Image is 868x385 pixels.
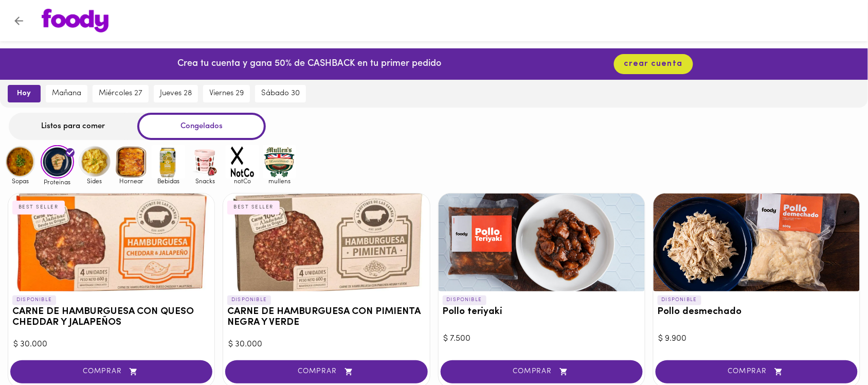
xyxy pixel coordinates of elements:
[4,178,37,184] span: Sopas
[115,145,148,179] img: Hornear
[454,367,630,376] span: COMPRAR
[656,360,858,383] button: COMPRAR
[99,89,142,98] span: miércoles 27
[203,85,250,102] button: viernes 29
[238,367,414,376] span: COMPRAR
[115,178,148,184] span: Hornear
[209,89,244,98] span: viernes 29
[12,307,210,328] h3: CARNE DE HAMBURGUESA CON QUESO CHEDDAR Y JALAPEÑOS
[658,307,856,318] h3: Pollo desmechado
[46,85,87,102] button: mañana
[10,360,212,383] button: COMPRAR
[668,367,845,376] span: COMPRAR
[263,145,296,179] img: mullens
[227,295,271,305] p: DISPONIBLE
[41,145,74,179] img: Proteinas
[658,295,701,305] p: DISPONIBLE
[228,339,424,351] div: $ 30.000
[223,194,429,291] div: CARNE DE HAMBURGUESA CON PIMIENTA NEGRA Y VERDE
[624,59,683,69] span: crear cuenta
[6,8,31,33] button: Volver
[41,179,74,185] span: Proteinas
[443,307,641,318] h3: Pollo teriyaki
[12,201,65,214] div: BEST SELLER
[13,339,209,351] div: $ 30.000
[8,85,41,102] button: hoy
[9,113,137,140] div: Listos para comer
[439,194,645,291] div: Pollo teriyaki
[614,54,693,74] button: crear cuenta
[654,194,860,291] div: Pollo desmechado
[659,333,855,345] div: $ 9.900
[15,89,33,98] span: hoy
[160,89,192,98] span: jueves 28
[4,145,37,179] img: Sopas
[441,360,643,383] button: COMPRAR
[226,178,259,184] span: notCo
[227,201,280,214] div: BEST SELLER
[78,145,111,179] img: Sides
[152,145,185,179] img: Bebidas
[137,113,266,140] div: Congelados
[152,178,185,184] span: Bebidas
[189,145,222,179] img: Snacks
[443,295,486,305] p: DISPONIBLE
[93,85,149,102] button: miércoles 27
[78,178,111,184] span: Sides
[255,85,306,102] button: sábado 30
[8,194,214,291] div: CARNE DE HAMBURGUESA CON QUESO CHEDDAR Y JALAPEÑOS
[808,325,858,375] iframe: Messagebird Livechat Widget
[189,178,222,184] span: Snacks
[52,89,81,98] span: mañana
[261,89,300,98] span: sábado 30
[225,360,427,383] button: COMPRAR
[12,295,56,305] p: DISPONIBLE
[226,145,259,179] img: notCo
[263,178,296,184] span: mullens
[177,58,441,71] p: Crea tu cuenta y gana 50% de CASHBACK en tu primer pedido
[444,333,640,345] div: $ 7.500
[42,9,109,32] img: logo.png
[154,85,198,102] button: jueves 28
[23,367,200,376] span: COMPRAR
[227,307,425,328] h3: CARNE DE HAMBURGUESA CON PIMIENTA NEGRA Y VERDE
